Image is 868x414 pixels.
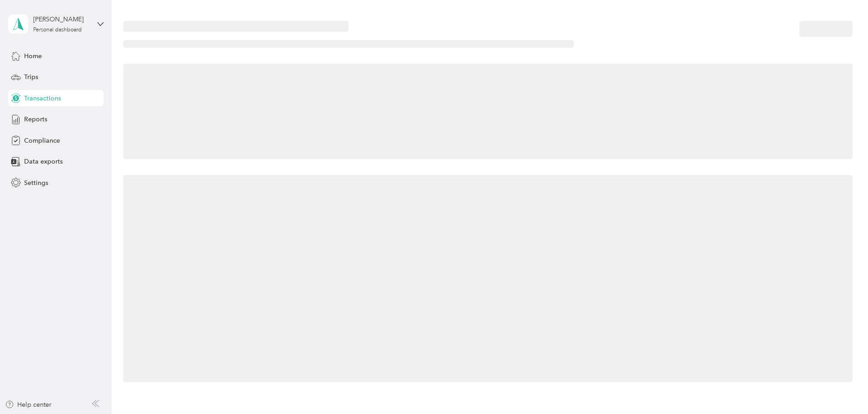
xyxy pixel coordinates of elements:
span: Data exports [24,157,63,166]
iframe: Everlance-gr Chat Button Frame [817,363,868,414]
button: Help center [5,400,51,409]
span: Home [24,51,42,61]
span: Compliance [24,136,60,145]
span: Trips [24,72,38,82]
span: Settings [24,178,48,188]
span: Reports [24,115,47,124]
div: [PERSON_NAME] [33,15,90,24]
span: Transactions [24,94,61,103]
div: Personal dashboard [33,27,82,33]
